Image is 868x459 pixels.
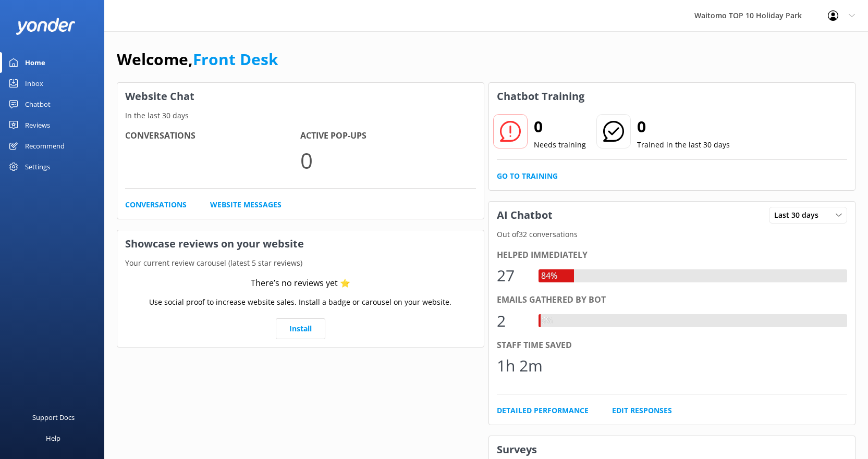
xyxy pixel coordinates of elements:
a: Conversations [125,199,187,210]
p: Use social proof to increase website sales. Install a badge or carousel on your website. [149,296,451,308]
div: Staff time saved [497,339,848,352]
div: Reviews [25,115,50,135]
h2: 0 [637,114,730,139]
a: Go to Training [497,170,558,182]
a: Website Messages [210,199,282,210]
div: There’s no reviews yet ⭐ [251,277,350,290]
div: Home [25,52,45,73]
div: Recommend [25,135,65,156]
div: Chatbot [25,94,51,115]
h1: Welcome, [117,47,278,72]
div: 1h 2m [497,353,543,378]
h3: AI Chatbot [489,202,560,229]
h3: Chatbot Training [489,83,592,110]
h3: Showcase reviews on your website [117,230,484,257]
p: Out of 32 conversations [489,229,855,240]
div: 27 [497,263,528,288]
h2: 0 [534,114,586,139]
p: 0 [300,143,475,178]
div: 84% [539,269,560,283]
div: Inbox [25,73,43,94]
p: In the last 30 days [117,110,484,121]
p: Trained in the last 30 days [637,139,730,151]
div: 2 [497,308,528,333]
div: Helped immediately [497,249,848,262]
div: 6% [539,314,555,328]
img: yonder-white-logo.png [16,18,76,35]
h3: Website Chat [117,83,484,110]
span: Last 30 days [774,209,825,221]
div: Emails gathered by bot [497,293,848,307]
h4: Conversations [125,129,300,143]
div: Support Docs [32,407,75,428]
a: Detailed Performance [497,405,589,416]
p: Needs training [534,139,586,151]
h4: Active Pop-ups [300,129,475,143]
div: Help [46,428,60,449]
div: Settings [25,156,50,177]
a: Front Desk [193,48,278,70]
a: Edit Responses [612,405,672,416]
a: Install [276,318,325,339]
p: Your current review carousel (latest 5 star reviews) [117,257,484,269]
